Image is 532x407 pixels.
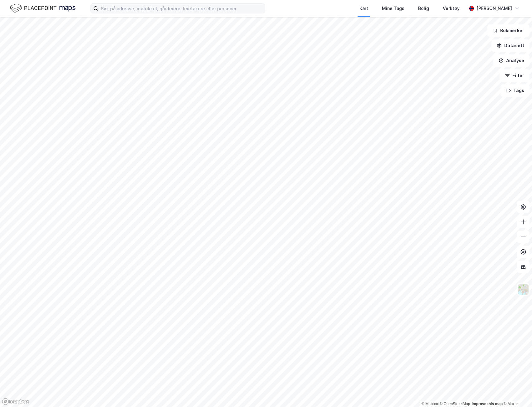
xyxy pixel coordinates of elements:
[98,4,265,13] input: Søk på adresse, matrikkel, gårdeiere, leietakere eller personer
[382,5,404,12] div: Mine Tags
[418,5,429,12] div: Bolig
[476,5,512,12] div: [PERSON_NAME]
[10,3,76,14] img: logo.f888ab2527a4732fd821a326f86c7f29.svg
[359,5,368,12] div: Kart
[443,5,460,12] div: Verktøy
[501,377,532,407] iframe: Chat Widget
[501,377,532,407] div: Kontrollprogram for chat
